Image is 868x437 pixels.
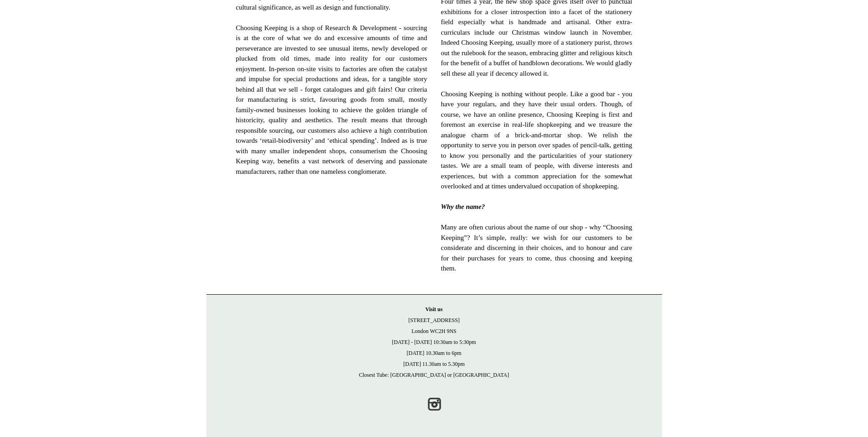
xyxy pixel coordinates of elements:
a: Instagram [424,394,444,414]
strong: Visit us [426,306,443,312]
p: [STREET_ADDRESS] London WC2H 9NS [DATE] - [DATE] 10:30am to 5:30pm [DATE] 10.30am to 6pm [DATE] 1... [216,304,653,380]
span: Why the name? [441,203,485,210]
